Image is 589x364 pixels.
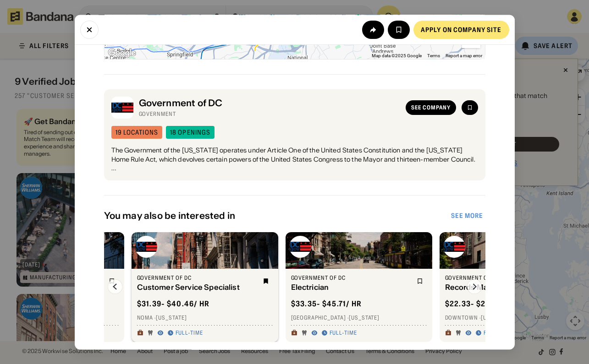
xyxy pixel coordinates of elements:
[108,279,122,294] img: Left Arrow
[176,330,204,337] div: Full-time
[80,20,99,38] button: Close
[107,47,137,59] img: Google
[107,47,137,59] a: Open this area in Google Maps (opens a new window)
[484,330,512,337] div: Full-time
[104,210,449,221] div: You may also be interested in
[137,274,257,282] div: Government of DC
[111,97,133,119] img: Government of DC logo
[137,299,210,309] div: $ 31.39 - $40.46 / hr
[170,129,210,136] div: 18 openings
[289,236,311,258] img: Government of DC logo
[421,26,502,33] div: Apply on company site
[291,283,411,292] div: Electrician
[139,111,400,118] div: Government
[411,105,451,110] div: See company
[291,315,427,322] div: [GEOGRAPHIC_DATA] · [US_STATE]
[451,212,484,219] div: See more
[446,54,482,59] a: Report a map error
[445,274,565,282] div: Government of DC
[137,283,257,292] div: Customer Service Specialist
[445,283,565,292] div: Records Management Assistant
[467,279,482,294] img: Right Arrow
[291,299,362,309] div: $ 33.35 - $45.71 / hr
[291,274,411,282] div: Government of DC
[372,54,422,59] span: Map data ©2025 Google
[445,299,518,309] div: $ 22.33 - $29.33 / hr
[445,315,581,322] div: Downtown · [US_STATE]
[330,330,358,337] div: Full-time
[139,98,400,109] div: Government of DC
[427,54,440,59] a: Terms (opens in new tab)
[135,236,157,258] img: Government of DC logo
[137,315,273,322] div: NoMa · [US_STATE]
[111,146,478,173] div: The Government of the [US_STATE] operates under Article One of the United States Constitution and...
[116,129,158,136] div: 19 locations
[443,236,465,258] img: Government of DC logo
